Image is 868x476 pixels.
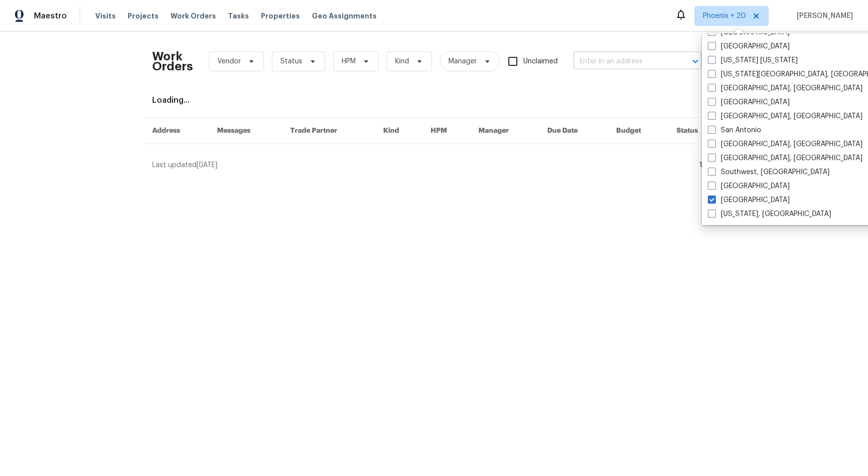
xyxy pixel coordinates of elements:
[708,125,761,135] label: San Antonio
[375,118,423,144] th: Kind
[423,118,470,144] th: HPM
[228,12,249,19] span: Tasks
[708,153,863,163] label: [GEOGRAPHIC_DATA], [GEOGRAPHIC_DATA]
[708,209,831,219] label: [US_STATE], [GEOGRAPHIC_DATA]
[703,11,746,21] span: Phoenix + 20
[574,54,673,69] input: Enter in an address
[197,162,217,169] span: [DATE]
[261,11,300,21] span: Properties
[312,11,377,21] span: Geo Assignments
[699,160,713,170] div: 1 of 1
[171,11,216,21] span: Work Orders
[523,56,558,67] span: Unclaimed
[470,118,539,144] th: Manager
[152,51,193,71] h2: Work Orders
[708,181,790,191] label: [GEOGRAPHIC_DATA]
[701,46,731,76] a: View Reno Index
[708,111,863,121] label: [GEOGRAPHIC_DATA], [GEOGRAPHIC_DATA]
[708,97,790,107] label: [GEOGRAPHIC_DATA]
[708,167,830,177] label: Southwest, [GEOGRAPHIC_DATA]
[128,11,159,21] span: Projects
[793,11,853,21] span: [PERSON_NAME]
[688,54,702,68] button: Open
[608,118,668,144] th: Budget
[280,56,302,66] span: Status
[708,41,790,51] label: [GEOGRAPHIC_DATA]
[708,195,790,205] label: [GEOGRAPHIC_DATA]
[152,160,696,170] div: Last updated
[34,11,67,21] span: Maestro
[342,56,356,66] span: HPM
[282,118,376,144] th: Trade Partner
[95,11,116,21] span: Visits
[152,95,716,105] div: Loading...
[668,118,724,144] th: Status
[209,118,282,144] th: Messages
[144,118,209,144] th: Address
[395,56,409,66] span: Kind
[448,56,477,66] span: Manager
[708,139,863,149] label: [GEOGRAPHIC_DATA], [GEOGRAPHIC_DATA]
[539,118,608,144] th: Due Date
[708,55,798,65] label: [US_STATE] [US_STATE]
[708,83,863,93] label: [GEOGRAPHIC_DATA], [GEOGRAPHIC_DATA]
[217,56,241,66] span: Vendor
